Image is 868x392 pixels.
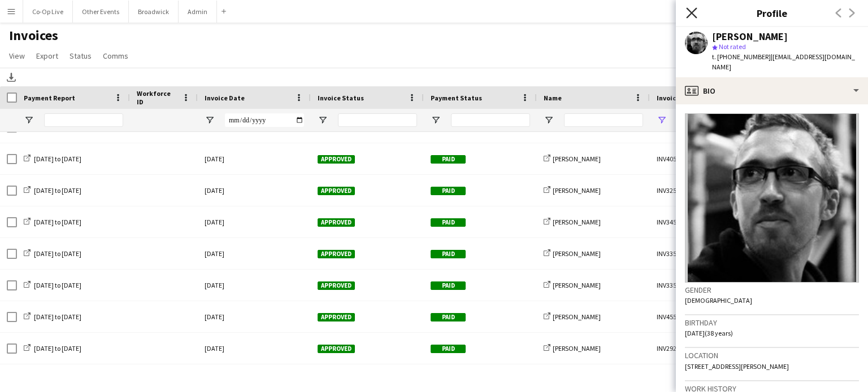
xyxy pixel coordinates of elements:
a: Status [65,49,96,63]
span: [PERSON_NAME] [553,155,601,163]
span: [PERSON_NAME] [553,249,601,258]
span: Invoice Date [205,94,245,102]
span: Paid [431,218,466,227]
span: Approved [318,313,355,321]
input: Name Filter Input [564,113,643,127]
button: Co-Op Live [23,1,73,23]
button: Open Filter Menu [205,115,215,125]
span: Invoice Number [657,94,706,102]
span: [PERSON_NAME] [553,218,601,226]
h3: Gender [685,285,859,295]
span: Workforce ID [137,89,177,106]
a: [DATE] to [DATE] [24,344,81,353]
button: Broadwick [129,1,179,23]
span: [DATE] to [DATE] [34,218,81,226]
span: [DATE] to [DATE] [34,344,81,353]
a: Export [32,49,63,63]
input: Invoice Date Filter Input [225,113,304,127]
a: View [5,49,29,63]
span: [STREET_ADDRESS][PERSON_NAME] [685,362,789,371]
span: [DATE] (38 years) [685,329,733,337]
app-action-btn: Download [5,71,18,84]
input: Invoice Status Filter Input [338,113,417,127]
button: Open Filter Menu [24,115,34,125]
input: Payment Report Filter Input [44,113,123,127]
div: INV345325-36273 [650,206,763,237]
div: INV335122-36273 [650,238,763,269]
span: [DATE] to [DATE] [34,312,81,321]
span: Approved [318,345,355,353]
button: Open Filter Menu [544,115,554,125]
span: View [9,51,25,61]
div: [DATE] [198,301,311,332]
span: Paid [431,187,466,195]
span: [DATE] to [DATE] [34,186,81,195]
div: INV335238-36273 [650,270,763,301]
a: [DATE] to [DATE] [24,249,81,258]
div: Bio [676,77,868,104]
div: [PERSON_NAME] [712,32,788,42]
span: Payment Report [24,94,75,102]
button: Open Filter Menu [657,115,667,125]
span: [PERSON_NAME] [553,186,601,195]
a: [DATE] to [DATE] [24,312,81,321]
span: Invoice Status [318,94,364,102]
span: Not rated [719,42,746,51]
div: [DATE] [198,175,311,206]
span: Status [70,51,92,61]
div: [DATE] [198,270,311,301]
div: INV405898-36273 [650,143,763,174]
span: [DATE] to [DATE] [34,249,81,258]
span: [DATE] to [DATE] [34,281,81,289]
div: [DATE] [198,143,311,174]
h3: Location [685,350,859,360]
span: t. [PHONE_NUMBER] [712,52,771,61]
a: [DATE] to [DATE] [24,186,81,195]
span: | [EMAIL_ADDRESS][DOMAIN_NAME] [712,52,855,71]
span: Paid [431,250,466,258]
span: [DATE] to [DATE] [34,155,81,163]
span: [DEMOGRAPHIC_DATA] [685,296,752,305]
span: Approved [318,250,355,258]
button: Open Filter Menu [431,115,441,125]
span: Approved [318,218,355,227]
a: [DATE] to [DATE] [24,218,81,226]
div: INV455387-36273 [650,301,763,332]
span: Approved [318,281,355,290]
button: Other Events [73,1,129,23]
button: Admin [179,1,217,23]
span: [PERSON_NAME] [553,281,601,289]
span: Payment Status [431,94,482,102]
span: Name [544,94,562,102]
span: Paid [431,345,466,353]
a: [DATE] to [DATE] [24,155,81,163]
div: [DATE] [198,238,311,269]
span: Export [36,51,58,61]
span: Paid [431,313,466,321]
div: [DATE] [198,333,311,364]
span: Paid [431,155,466,164]
span: [PERSON_NAME] [553,344,601,353]
span: [PERSON_NAME] [553,312,601,321]
span: Comms [103,51,128,61]
div: INV292558-36273 [650,333,763,364]
img: Crew avatar or photo [685,113,859,283]
h3: Birthday [685,318,859,328]
a: [DATE] to [DATE] [24,281,81,289]
button: Open Filter Menu [318,115,328,125]
div: [DATE] [198,206,311,237]
span: Paid [431,281,466,290]
a: Comms [98,49,133,63]
span: Approved [318,155,355,164]
h3: Profile [676,6,868,20]
span: Approved [318,187,355,195]
div: INV325786-36273 [650,175,763,206]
